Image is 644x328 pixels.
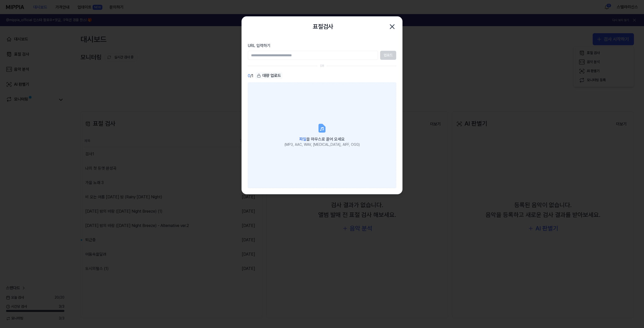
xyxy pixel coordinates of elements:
span: 0 [248,73,250,79]
span: 파일 [299,137,306,142]
button: 대량 업로드 [255,72,283,79]
div: / 1 [248,72,253,79]
h2: 표절검사 [313,22,333,31]
div: OR [320,64,324,68]
span: 을 마우스로 끌어 오세요 [299,137,345,142]
div: 대량 업로드 [255,72,283,79]
label: URL 입력하기 [248,43,396,49]
div: (MP3, AAC, WAV, [MEDICAL_DATA], AIFF, OGG) [285,142,360,147]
